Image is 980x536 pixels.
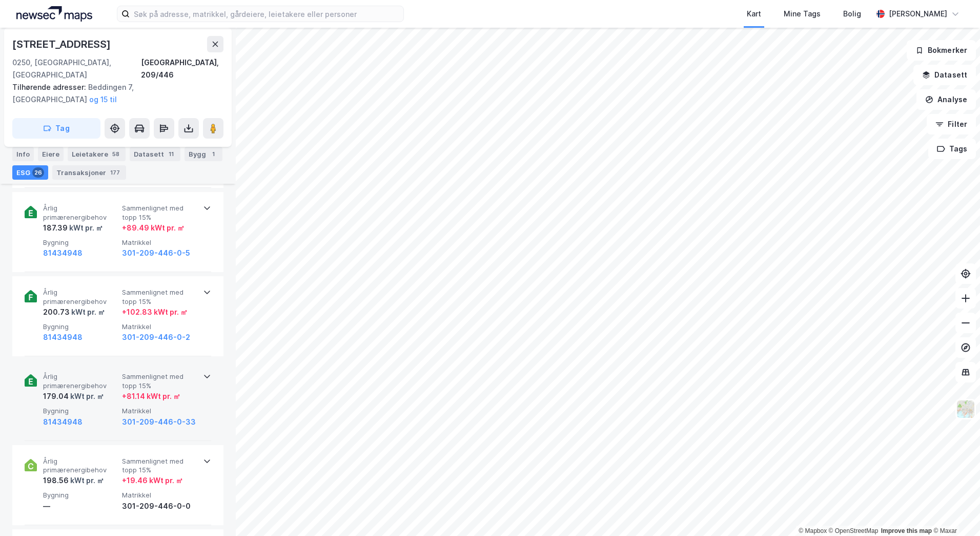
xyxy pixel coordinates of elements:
span: Matrikkel [122,322,197,331]
div: 200.73 [43,306,105,318]
button: 301-209-446-0-2 [122,331,190,343]
div: 301-209-446-0-0 [122,500,197,512]
button: 81434948 [43,247,83,259]
div: 187.39 [43,222,103,234]
div: 11 [166,149,176,159]
div: Info [12,147,34,161]
div: 179.04 [43,390,104,403]
span: Bygning [43,407,118,415]
div: + 81.14 kWt pr. ㎡ [122,390,180,403]
div: kWt pr. ㎡ [70,306,105,318]
div: Transaksjoner [52,165,126,180]
div: Kontrollprogram for chat [929,487,980,536]
button: 301-209-446-0-33 [122,416,196,428]
button: Filter [927,114,976,135]
div: kWt pr. ㎡ [69,390,104,403]
div: 177 [108,167,122,178]
span: Bygning [43,322,118,331]
button: 81434948 [43,416,83,428]
div: ESG [12,165,48,180]
div: + 102.83 kWt pr. ㎡ [122,306,188,318]
button: 301-209-446-0-5 [122,247,190,259]
div: Bolig [843,8,861,20]
span: Matrikkel [122,491,197,500]
span: Bygning [43,238,118,247]
img: logo.a4113a55bc3d86da70a041830d287a7e.svg [16,6,92,22]
span: Tilhørende adresser: [12,83,88,91]
div: 26 [32,167,44,178]
button: Analyse [916,89,976,110]
div: Datasett [130,147,180,161]
div: Beddingen 7, [GEOGRAPHIC_DATA] [12,81,215,106]
span: Matrikkel [122,238,197,247]
button: Tag [12,118,100,139]
div: Mine Tags [784,8,821,20]
button: Bokmerker [907,40,976,61]
div: [PERSON_NAME] [889,8,947,20]
div: [STREET_ADDRESS] [12,36,113,52]
span: Sammenlignet med topp 15% [122,288,197,306]
span: Sammenlignet med topp 15% [122,204,197,222]
img: Z [956,399,975,419]
iframe: Chat Widget [929,487,980,536]
span: Matrikkel [122,407,197,415]
div: kWt pr. ㎡ [69,474,104,487]
a: Mapbox [799,527,827,534]
div: — [43,500,118,512]
button: Datasett [913,65,976,85]
span: Sammenlignet med topp 15% [122,372,197,390]
div: 0250, [GEOGRAPHIC_DATA], [GEOGRAPHIC_DATA] [12,56,141,81]
span: Sammenlignet med topp 15% [122,457,197,475]
div: Kart [747,8,761,20]
div: + 19.46 kWt pr. ㎡ [122,474,183,487]
a: OpenStreetMap [829,527,879,534]
div: 58 [110,149,121,159]
span: Bygning [43,491,118,500]
span: Årlig primærenergibehov [43,288,118,306]
span: Årlig primærenergibehov [43,372,118,390]
a: Improve this map [881,527,932,534]
div: [GEOGRAPHIC_DATA], 209/446 [141,56,223,81]
span: Årlig primærenergibehov [43,204,118,222]
button: 81434948 [43,331,83,343]
input: Søk på adresse, matrikkel, gårdeiere, leietakere eller personer [130,6,403,22]
div: Bygg [185,147,222,161]
div: Leietakere [68,147,126,161]
div: Eiere [38,147,64,161]
span: Årlig primærenergibehov [43,457,118,475]
div: + 89.49 kWt pr. ㎡ [122,222,185,234]
button: Tags [928,139,976,159]
div: 1 [208,149,218,159]
div: kWt pr. ㎡ [68,222,103,234]
div: 198.56 [43,474,104,487]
